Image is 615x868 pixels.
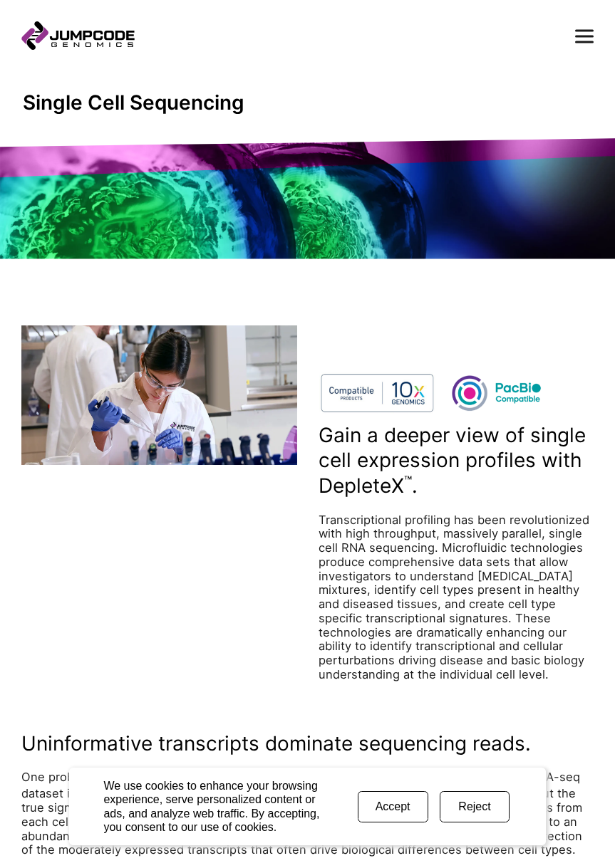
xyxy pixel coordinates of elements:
span: Accept [376,800,410,812]
span: Reject [458,800,490,812]
span: One problem faced by single cell RNA-seq methods is that greater than 90% of single cell RNA-seq ... [21,770,580,800]
span: Gain a deeper view of single cell expression profiles with DepleteX [319,423,586,498]
span: We use cookies to enhance your browsing experience, serve personalized content or ads, and analyz... [103,780,319,833]
span: ™ [404,473,412,488]
span: Single Cell Sequencing [23,90,244,115]
span: . [412,474,418,498]
span: Uninformative transcripts dominate sequencing reads. [21,731,531,755]
button: Accept [358,791,428,822]
span: Transcriptional profiling has been revolutionized with high throughput, massively parallel, singl... [319,513,589,681]
button: Reject [440,791,510,822]
span: . While computational algorithms have evolved to parse out the true signal, commonly available mi... [21,786,582,857]
img: Technician injecting fluid into a testube [21,325,297,465]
